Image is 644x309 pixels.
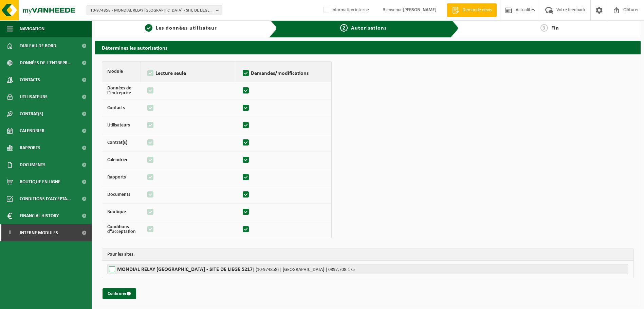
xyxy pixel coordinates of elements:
[107,224,136,234] strong: Conditions d"acceptation
[95,41,641,54] h2: Déterminez les autorisations
[540,24,548,32] span: 3
[145,24,152,32] span: 1
[107,209,126,214] strong: Boutique
[102,62,141,82] th: Module
[107,264,628,274] label: MONDIAL RELAY [GEOGRAPHIC_DATA] - SITE DE LIEGE 5217
[20,207,59,224] span: Financial History
[107,175,126,180] strong: Rapports
[20,20,44,37] span: Navigation
[107,123,130,128] strong: Utilisateurs
[107,105,125,110] strong: Contacts
[107,157,128,162] strong: Calendrier
[340,24,348,32] span: 2
[20,71,40,88] span: Contacts
[90,5,213,16] span: 10-974858 - MONDIAL RELAY [GEOGRAPHIC_DATA] - SITE DE LIEGE [STREET_ADDRESS]
[20,224,58,241] span: Interne modules
[107,192,130,197] strong: Documents
[98,24,263,32] a: 1Les données utilisateur
[87,5,222,15] button: 10-974858 - MONDIAL RELAY [GEOGRAPHIC_DATA] - SITE DE LIEGE [STREET_ADDRESS]
[20,122,44,139] span: Calendrier
[20,88,48,105] span: Utilisateurs
[146,68,231,79] label: Lecture seule
[551,25,559,31] span: Fin
[322,5,369,15] label: Information interne
[447,3,497,17] a: Demande devis
[241,68,326,79] label: Demandes/modifications
[20,54,72,71] span: Données de l'entrepr...
[7,224,13,241] span: I
[107,140,127,145] strong: Contrat(s)
[403,7,437,13] strong: [PERSON_NAME]
[351,25,387,31] span: Autorisations
[461,7,493,14] span: Demande devis
[156,25,217,31] span: Les données utilisateur
[20,37,56,54] span: Tableau de bord
[102,249,633,261] th: Pour les sites.
[107,86,131,96] strong: Données de l"entreprise
[103,288,136,299] button: Confirmer
[20,156,45,173] span: Documents
[20,139,40,156] span: Rapports
[253,267,355,272] span: | (10-974858) | [GEOGRAPHIC_DATA] | 0897.708.175
[20,173,60,190] span: Boutique en ligne
[20,105,43,122] span: Contrat(s)
[20,190,71,207] span: Conditions d'accepta...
